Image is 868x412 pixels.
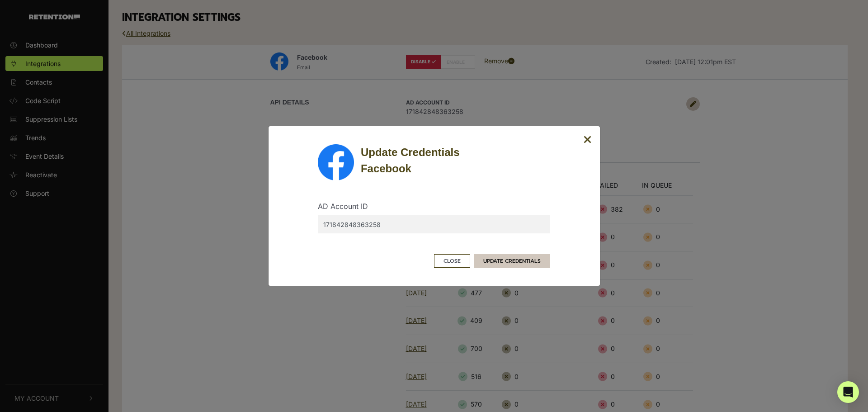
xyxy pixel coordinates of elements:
button: Close [434,254,470,268]
button: Close [584,134,592,146]
img: Facebook [318,144,354,180]
strong: Facebook [361,162,411,175]
input: [AD Account ID] [318,215,550,233]
div: Open Intercom Messenger [837,381,859,403]
label: AD Account ID [318,201,368,212]
div: Update Credentials [361,144,550,177]
button: UPDATE CREDENTIALS [474,254,550,268]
